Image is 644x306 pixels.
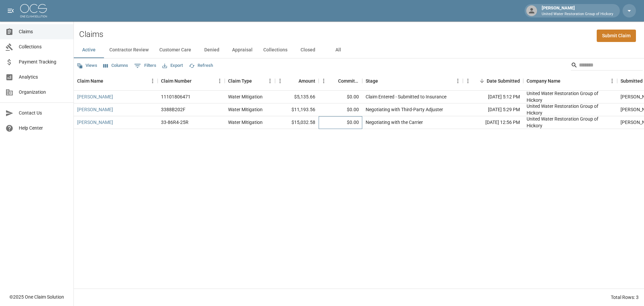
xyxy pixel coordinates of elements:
div: Water Mitigation [228,106,263,113]
div: Company Name [523,72,617,90]
button: Export [161,60,184,71]
button: Views [75,60,99,71]
div: 33-86R4-25R [161,119,189,126]
button: Menu [453,76,463,86]
div: Stage [366,72,378,90]
button: Select columns [102,60,130,71]
button: Appraisal [227,42,258,58]
div: Date Submitted [487,72,520,90]
div: Negotiating with Third-Party Adjuster [366,106,443,113]
button: Menu [148,76,158,86]
div: Company Name [527,72,560,90]
div: United Water Restoration Group of Hickory [527,116,614,129]
div: Claim Type [225,72,275,90]
div: 11101806471 [161,93,191,100]
button: Menu [607,76,617,86]
button: Sort [192,76,201,86]
button: Menu [265,76,275,86]
button: Show filters [132,60,158,71]
button: Sort [378,76,387,86]
div: United Water Restoration Group of Hickory [527,90,614,103]
button: Menu [319,76,329,86]
span: Claims [19,28,68,35]
div: $11,193.56 [275,103,319,116]
span: Organization [19,89,68,96]
div: Committed Amount [338,72,359,90]
div: Claim Name [77,72,103,90]
button: Sort [560,76,570,86]
a: [PERSON_NAME] [77,119,113,126]
span: Analytics [19,74,68,81]
div: Committed Amount [319,72,362,90]
div: [DATE] 5:29 PM [463,103,523,116]
button: Denied [197,42,227,58]
div: $15,032.58 [275,116,319,129]
button: Active [74,42,104,58]
button: Sort [103,76,113,86]
button: Sort [477,76,487,86]
button: Refresh [187,60,215,71]
div: $0.00 [319,116,362,129]
span: Contact Us [19,110,68,117]
div: [DATE] 5:12 PM [463,91,523,103]
h2: Claims [79,30,103,39]
button: Menu [275,76,285,86]
button: Menu [463,76,473,86]
div: Search [571,60,643,72]
div: Claim Name [74,72,158,90]
a: [PERSON_NAME] [77,106,113,113]
button: Menu [215,76,225,86]
div: $5,135.66 [275,91,319,103]
div: Stage [362,72,463,90]
div: Claim Number [161,72,192,90]
div: Water Mitigation [228,119,263,126]
button: Customer Care [154,42,197,58]
div: Claim Number [158,72,225,90]
div: [PERSON_NAME] [539,5,616,17]
div: Date Submitted [463,72,523,90]
div: Total Rows: 3 [611,294,639,301]
button: Sort [252,76,261,86]
div: Water Mitigation [228,93,263,100]
button: Collections [258,42,293,58]
button: Contractor Review [104,42,154,58]
div: [DATE] 12:56 PM [463,116,523,129]
div: Amount [275,72,319,90]
button: Closed [293,42,323,58]
a: [PERSON_NAME] [77,93,113,100]
button: Sort [289,76,299,86]
div: Amount [299,72,315,90]
span: Payment Tracking [19,58,68,65]
div: $0.00 [319,91,362,103]
div: Claim Entered - Submitted to Insurance [366,93,446,100]
span: Help Center [19,125,68,132]
button: Sort [329,76,338,86]
button: open drawer [4,4,17,17]
p: United Water Restoration Group of Hickory [542,11,613,17]
img: ocs-logo-white-transparent.png [20,4,47,17]
div: Claim Type [228,72,252,90]
span: Collections [19,43,68,50]
div: dynamic tabs [74,42,644,58]
div: 3388B202F [161,106,185,113]
div: United Water Restoration Group of Hickory [527,103,614,116]
div: © 2025 One Claim Solution [9,294,64,300]
button: All [323,42,353,58]
a: Submit Claim [597,30,636,42]
div: Negotiating with the Carrier [366,119,423,126]
div: $0.00 [319,103,362,116]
